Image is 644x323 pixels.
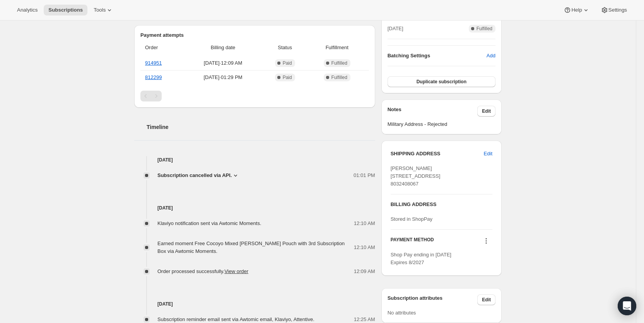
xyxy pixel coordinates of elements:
[94,7,106,13] span: Tools
[157,172,239,179] button: Subscription cancelled via API.
[596,5,632,15] button: Settings
[482,108,491,114] span: Edit
[479,148,497,160] button: Edit
[388,76,495,87] button: Duplicate subscription
[388,25,403,33] span: [DATE]
[391,216,432,222] span: Stored in ShopPay
[477,26,492,32] span: Fulfilled
[391,237,434,247] h3: PAYMENT METHOD
[391,165,441,187] span: [PERSON_NAME] [STREET_ADDRESS] 8032408067
[618,297,636,315] div: Open Intercom Messenger
[157,241,345,254] span: Earned moment Free Cocoyo Mixed [PERSON_NAME] Pouch with 3rd Subscription Box via Awtomic Moments.
[388,106,478,117] h3: Notes
[388,294,478,305] h3: Subscription attributes
[482,297,491,303] span: Edit
[487,52,495,60] span: Add
[391,252,451,265] span: Shop Pay ending in [DATE] Expires 8/2027
[48,7,83,13] span: Subscriptions
[417,79,466,85] span: Duplicate subscription
[559,5,594,15] button: Help
[17,7,38,13] span: Analytics
[134,204,375,212] h4: [DATE]
[354,220,375,227] span: 12:10 AM
[391,150,484,158] h3: SHIPPING ADDRESS
[265,44,305,52] span: Status
[145,60,162,66] a: 914951
[134,156,375,164] h4: [DATE]
[140,31,369,39] h2: Payment attempts
[140,39,184,56] th: Order
[157,172,232,179] span: Subscription cancelled via API.
[608,7,627,13] span: Settings
[157,316,314,322] span: Subscription reminder email sent via Awtomic email, Klaviyo, Attentive.
[310,44,364,52] span: Fulfillment
[388,310,416,316] span: No attributes
[391,201,492,208] h3: BILLING ADDRESS
[482,50,500,62] button: Add
[157,268,248,274] span: Order processed successfully.
[354,268,375,275] span: 12:09 AM
[12,5,42,15] button: Analytics
[354,172,375,179] span: 01:01 PM
[283,60,292,66] span: Paid
[224,268,248,274] a: View order
[44,5,87,15] button: Subscriptions
[186,44,260,52] span: Billing date
[388,52,487,60] h6: Batching Settings
[134,300,375,308] h4: [DATE]
[147,123,375,131] h2: Timeline
[157,220,261,226] span: Klaviyo notification sent via Awtomic Moments.
[388,120,495,128] span: Military Address - Rejected
[186,59,260,67] span: [DATE] · 12:09 AM
[484,150,492,158] span: Edit
[571,7,582,13] span: Help
[145,74,162,80] a: 812299
[331,74,347,81] span: Fulfilled
[186,74,260,81] span: [DATE] · 01:29 PM
[354,244,375,251] span: 12:10 AM
[477,294,495,305] button: Edit
[283,74,292,81] span: Paid
[331,60,347,66] span: Fulfilled
[89,5,118,15] button: Tools
[477,106,495,117] button: Edit
[140,91,369,101] nav: Pagination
